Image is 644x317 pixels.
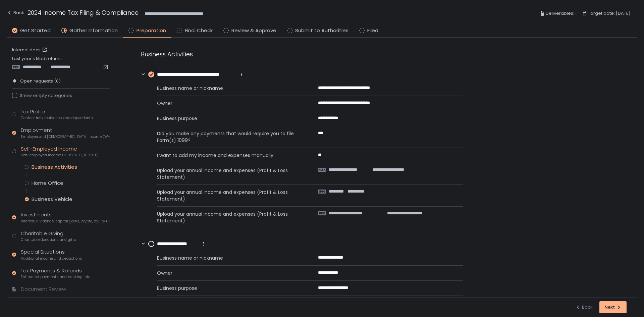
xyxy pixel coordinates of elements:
button: Back [7,8,24,19]
span: Upload your annual income and expenses (Profit & Loss Statement) [157,189,302,202]
div: Document Review [21,285,66,293]
span: Target date: [DATE] [588,9,631,17]
div: Back [575,304,593,310]
span: Charitable donations and gifts [21,237,76,242]
div: Investments [21,211,110,224]
span: Owner [157,270,302,276]
div: Back [7,9,24,17]
span: Preparation [137,27,166,35]
span: Open requests (0) [20,78,61,84]
span: Estimated payments and banking info [21,274,90,279]
span: Additional income and deductions [21,256,82,261]
span: Get Started [20,27,51,35]
span: Upload your annual income and expenses (Profit & Loss Statement) [157,167,302,180]
a: Internal docs [12,47,49,53]
span: Contact info, residence, and dependents [21,115,93,120]
span: Submit to Authorities [295,27,348,35]
div: Tax Payments & Refunds [21,267,90,280]
span: Business name or nickname [157,255,302,261]
div: Charitable Giving [21,230,76,243]
span: Deliverables: 1 [546,9,577,17]
div: Special Situations [21,248,82,261]
span: Did you make any payments that would require you to file Form(s) 1099? [157,130,302,144]
span: Interest, dividends, capital gains, crypto, equity (1099s, K-1s) [21,219,110,224]
span: Final Check [185,27,213,35]
span: Upload your annual income and expenses (Profit & Loss Statement) [157,211,302,224]
span: Review & Approve [231,27,276,35]
span: Business purpose [157,285,302,292]
span: Gather Information [69,27,118,35]
button: Back [575,301,593,313]
div: Business Vehicle [32,196,72,203]
div: Business Activities [32,164,77,170]
span: Business purpose [157,115,302,122]
div: Tax Profile [21,108,93,121]
span: Filed [367,27,378,35]
h1: 2024 Income Tax Filing & Compliance [28,8,139,17]
div: Business Activities [141,50,463,59]
span: Self-employed income (1099-NEC, 1099-K) [21,153,99,158]
span: I want to add my income and expenses manually [157,152,302,159]
div: Next [604,304,622,310]
div: Self-Employed Income [21,145,99,158]
span: Business name or nickname [157,85,302,92]
div: Home Office [32,180,63,187]
div: Last year's filed returns [12,56,110,70]
span: Employee and [DEMOGRAPHIC_DATA] income (W-2s) [21,134,110,139]
span: Owner [157,100,302,107]
div: Employment [21,126,110,139]
button: Next [599,301,627,313]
